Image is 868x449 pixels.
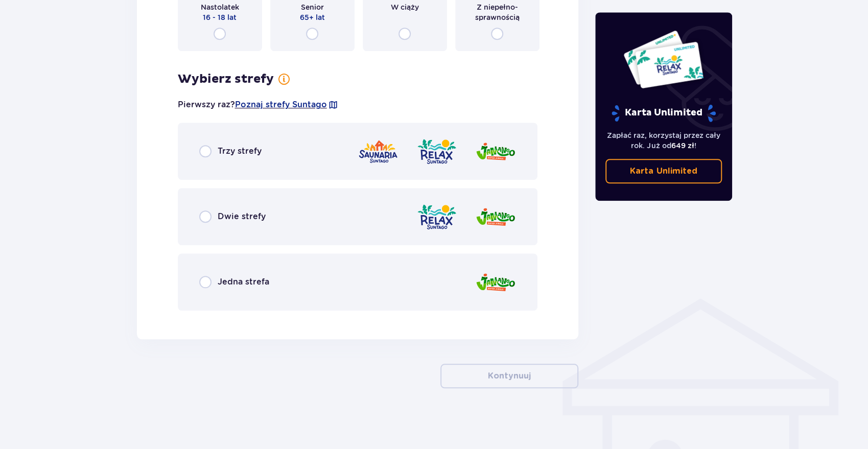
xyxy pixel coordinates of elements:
[218,211,266,222] span: Dwie strefy
[475,202,516,231] img: Jamango
[218,276,269,288] span: Jedna strefa
[178,99,338,110] p: Pierwszy raz?
[178,72,274,87] h3: Wybierz strefy
[235,99,327,110] a: Poznaj strefy Suntago
[218,146,262,157] span: Trzy strefy
[630,166,697,177] p: Karta Unlimited
[611,104,717,122] p: Karta Unlimited
[201,2,239,12] span: Nastolatek
[623,30,704,89] img: Dwie karty całoroczne do Suntago z napisem 'UNLIMITED RELAX', na białym tle z tropikalnymi liśćmi...
[671,141,694,150] span: 649 zł
[475,137,516,166] img: Jamango
[605,130,722,151] p: Zapłać raz, korzystaj przez cały rok. Już od !
[605,159,722,183] a: Karta Unlimited
[416,137,457,166] img: Relax
[475,268,516,297] img: Jamango
[416,202,457,231] img: Relax
[440,364,578,388] button: Kontynuuj
[464,2,530,22] span: Z niepełno­sprawnością
[488,370,531,382] p: Kontynuuj
[391,2,419,12] span: W ciąży
[301,2,324,12] span: Senior
[203,12,237,22] span: 16 - 18 lat
[300,12,325,22] span: 65+ lat
[358,137,398,166] img: Saunaria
